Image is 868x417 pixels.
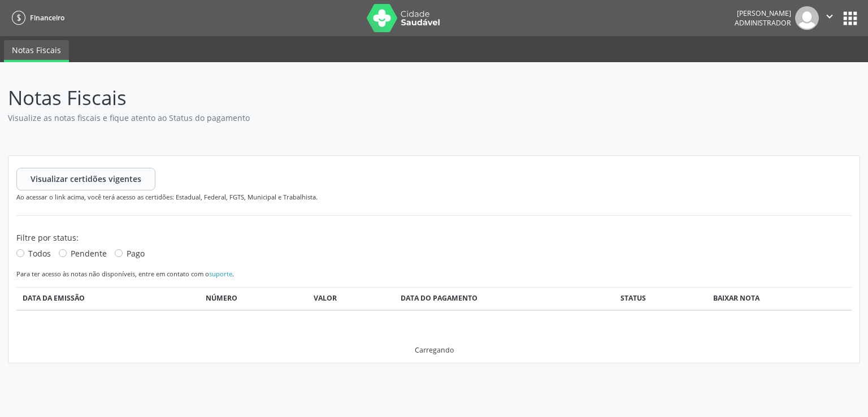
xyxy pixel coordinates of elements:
[8,86,860,110] h1: Notas Fiscais
[735,18,791,28] span: Administrador
[30,13,64,23] span: Financeiro
[819,6,840,30] button: 
[206,293,302,303] div: Número
[16,270,234,278] small: Para ter acesso às notas não disponíveis, entre em contato com o .
[4,40,69,62] a: Notas Fiscais
[823,10,836,23] i: 
[415,345,454,355] div: Carregando
[401,293,609,303] div: Data do pagamento
[16,193,318,201] small: Ao acessar o link acima, você terá acesso as certidões: Estadual, Federal, FGTS, Municipal e Trab...
[620,293,701,303] div: Status
[23,293,194,303] div: Data da emissão
[71,248,107,259] span: Pendente
[16,232,79,244] label: Filtre por status:
[28,248,51,259] span: Todos
[713,293,845,303] div: Baixar Nota
[8,8,64,27] a: Financeiro
[840,8,860,28] button: apps
[314,293,389,303] div: Valor
[127,248,145,259] span: Pago
[16,168,155,190] button: Visualizar certidões vigentes
[735,8,791,18] div: [PERSON_NAME]
[209,270,232,278] a: suporte
[31,173,141,185] span: Visualizar certidões vigentes
[8,112,292,124] small: Visualize as notas fiscais e fique atento ao Status do pagamento
[795,6,819,30] img: img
